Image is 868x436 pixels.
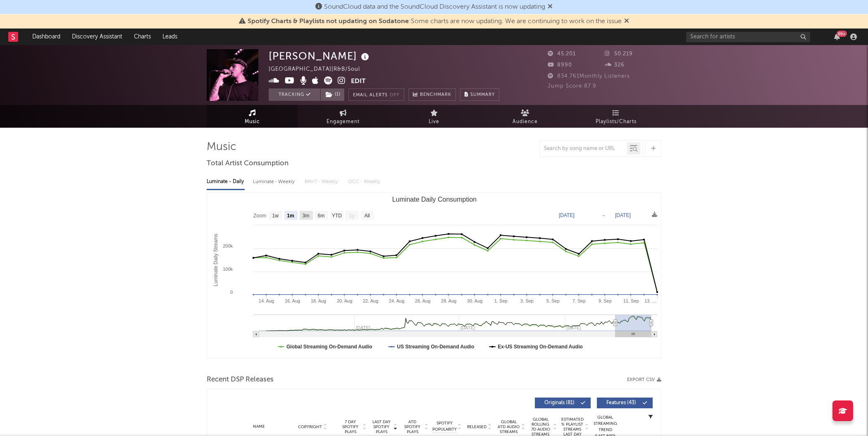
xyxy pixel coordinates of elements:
text: 0 [230,290,233,295]
span: Audience [513,117,538,127]
text: 9. Sep [599,298,612,303]
span: Live [429,117,439,127]
div: 99 + [837,31,847,37]
text: Global Streaming On-Demand Audio [286,344,372,350]
span: Total Artist Consumption [207,159,289,169]
div: [PERSON_NAME] [269,49,371,63]
svg: Luminate Daily Consumption [207,193,661,358]
span: ATD Spotify Plays [401,419,423,434]
span: Last Day Spotify Plays [370,419,392,434]
a: Audience [479,105,570,128]
div: Luminate - Weekly [253,175,296,189]
text: 5. Sep [546,298,560,303]
text: 1m [287,213,294,219]
span: 45.201 [548,51,576,57]
a: Engagement [298,105,389,128]
button: Originals(81) [535,398,591,408]
text: [DATE] [559,212,575,218]
div: Name [232,424,286,430]
a: Charts [128,29,157,45]
button: Tracking [269,88,320,101]
span: Jump Score: 87.9 [548,83,596,89]
div: [GEOGRAPHIC_DATA] | R&B/Soul [269,64,370,74]
text: 28. Aug [441,298,456,303]
button: Email AlertsOff [348,88,404,101]
text: [DATE] [615,212,631,218]
a: Discovery Assistant [66,29,128,45]
text: → [601,212,606,218]
span: Playlists/Charts [596,117,637,127]
text: 30. Aug [467,298,482,303]
em: Off [390,93,400,98]
button: (1) [321,88,344,101]
span: Originals ( 81 ) [540,400,578,405]
a: Dashboard [26,29,66,45]
span: Spotify Charts & Playlists not updating on Sodatone [248,18,409,25]
text: 14. Aug [259,298,274,303]
div: Luminate - Daily [207,175,245,189]
button: Summary [460,88,499,101]
button: Export CSV [627,377,661,382]
a: Music [207,105,298,128]
text: 200k [223,243,233,248]
span: 834.761 Monthly Listeners [548,74,630,79]
text: 16. Aug [285,298,300,303]
text: 100k [223,267,233,272]
text: 1w [272,213,279,219]
text: YTD [332,213,342,219]
button: Edit [351,76,366,87]
text: 1. Sep [494,298,508,303]
span: Dismiss [624,18,629,25]
span: ( 1 ) [320,88,345,101]
input: Search by song name or URL [540,145,627,152]
span: Music [245,117,260,127]
span: 50.219 [605,51,633,57]
text: 22. Aug [363,298,378,303]
span: Benchmark [420,90,451,100]
a: Live [389,105,479,128]
text: 20. Aug [337,298,352,303]
text: Ex-US Streaming On-Demand Audio [498,344,583,350]
text: Luminate Daily Streams [213,233,219,286]
a: Playlists/Charts [570,105,661,128]
span: Recent DSP Releases [207,375,274,385]
text: 24. Aug [389,298,404,303]
a: Leads [157,29,183,45]
text: 13. … [644,298,656,303]
text: 3. Sep [520,298,534,303]
text: Luminate Daily Consumption [392,196,477,203]
span: : Some charts are now updating. We are continuing to work on the issue [248,18,622,25]
text: 6m [318,213,325,219]
text: 26. Aug [415,298,430,303]
input: Search for artists [686,32,810,42]
span: 7 Day Spotify Plays [339,419,361,434]
text: US Streaming On-Demand Audio [397,344,474,350]
span: SoundCloud data and the SoundCloud Discovery Assistant is now updating [324,4,545,10]
span: Engagement [327,117,360,127]
span: Features ( 43 ) [602,400,640,405]
text: All [364,213,370,219]
span: 326 [605,62,625,68]
text: 18. Aug [311,298,326,303]
text: 1y [349,213,355,219]
span: Summary [470,93,495,97]
text: 3m [303,213,310,219]
span: Released [467,424,486,429]
span: Copyright [298,424,322,429]
text: 7. Sep [572,298,586,303]
span: Global ATD Audio Streams [497,419,520,434]
text: 11. Sep [623,298,639,303]
span: 8990 [548,62,572,68]
button: Features(43) [597,398,653,408]
text: Zoom [253,213,266,219]
span: Spotify Popularity [432,420,457,433]
a: Benchmark [408,88,456,101]
button: 99+ [834,33,840,40]
span: Dismiss [548,4,553,10]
